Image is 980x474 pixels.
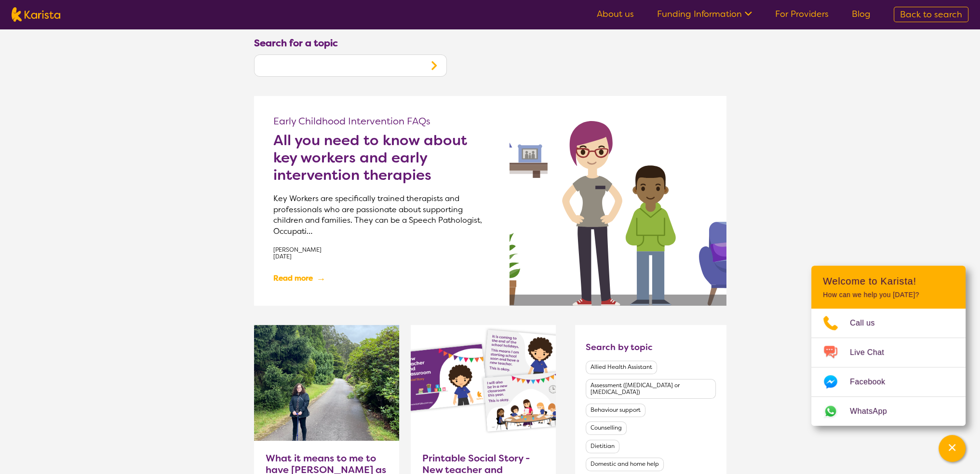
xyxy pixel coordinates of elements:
[850,375,897,389] span: Facebook
[850,345,896,360] span: Live Chat
[894,7,968,22] a: Back to search
[597,8,634,20] a: About us
[411,325,556,441] img: Printable Social Story - New teacher and classroom
[586,361,657,374] button: Filter by Allied Health Assistant
[586,440,619,453] button: Filter by Dietitian
[852,8,871,20] a: Blog
[273,270,324,286] a: Read more→
[823,291,954,299] p: How can we help you [DATE]?
[811,309,966,426] ul: Choose channel
[254,325,399,441] img: What it means to me to have Dylan Alcott as Australian of the Year
[586,341,653,353] h4: Search by topic
[316,270,325,286] span: →
[939,435,966,462] button: Channel Menu
[510,96,726,305] img: All you need to know about key workers and early intervention therapies
[811,266,966,426] div: Channel Menu
[273,115,490,127] p: Early Childhood Intervention FAQs
[823,275,954,287] h2: Welcome to Karista!
[850,404,899,419] span: WhatsApp
[254,36,338,50] label: Search for a topic
[586,404,645,417] button: Filter by Behaviour support
[657,8,752,20] a: Funding Information
[586,379,715,399] button: Filter by Assessment (ADHD or Autism)
[775,8,829,20] a: For Providers
[12,7,60,22] img: Karista logo
[273,246,490,260] p: [PERSON_NAME] [DATE]
[421,55,446,76] button: Search
[900,9,962,20] span: Back to search
[273,193,490,237] p: Key Workers are specifically trained therapists and professionals who are passionate about suppor...
[586,458,664,471] button: Filter by Domestic and home help
[586,421,627,435] button: Filter by Counselling
[273,132,490,184] a: All you need to know about key workers and early intervention therapies
[850,316,886,330] span: Call us
[811,397,966,426] a: Web link opens in a new tab.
